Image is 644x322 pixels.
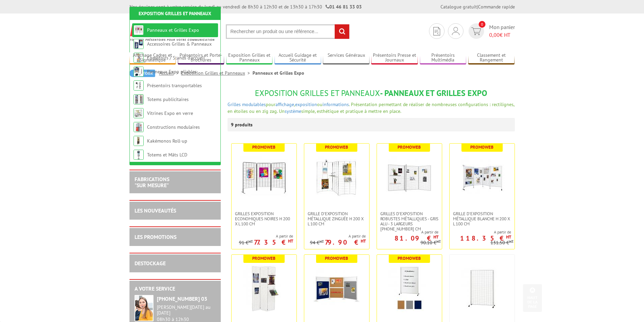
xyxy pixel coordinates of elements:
[288,238,293,244] sup: HT
[235,211,293,226] span: Grilles Exposition Economiques Noires H 200 x L 100 cm
[325,144,348,150] b: Promoweb
[134,136,144,146] img: Kakémonos Roll-up
[252,255,276,261] b: Promoweb
[421,240,441,245] p: 90.10 €
[450,229,511,235] span: A partir de
[157,295,207,302] strong: [PHONE_NUMBER] 03
[285,108,301,114] a: système
[460,236,511,240] p: 118.35 €
[253,70,304,76] li: Panneaux et Grilles Expo
[478,4,515,10] a: Commande rapide
[157,304,216,316] div: [PERSON_NAME][DATE] au [DATE]
[395,236,438,240] p: 81.09 €
[506,234,511,240] sup: HT
[452,27,459,35] img: devis rapide
[313,154,360,201] img: Grille d'exposition métallique Zinguée H 200 x L 100 cm
[135,176,169,189] a: FABRICATIONS"Sur Mesure"
[135,233,176,240] a: LES PROMOTIONS
[398,144,421,150] b: Promoweb
[147,124,200,130] a: Constructions modulaires
[491,240,514,245] p: 131.50 €
[453,211,511,226] span: Grille d'exposition métallique blanche H 200 x L 100 cm
[232,211,296,226] a: Grilles Exposition Economiques Noires H 200 x L 100 cm
[178,52,224,64] a: Présentoirs et Porte-brochures
[335,24,349,39] input: rechercher
[134,25,144,35] img: Panneaux et Grilles Expo
[489,23,515,39] span: Mon panier
[135,260,166,267] a: DESTOCKAGE
[139,10,211,17] a: Exposition Grilles et Panneaux
[240,154,288,201] img: Grilles Exposition Economiques Noires H 200 x L 100 cm
[523,284,542,312] a: Haut de la page
[398,255,421,261] b: Promoweb
[147,82,202,89] a: Présentoirs transportables
[313,265,360,312] img: Panneaux & Grilles modulables - liège, feutrine grise ou bleue, blanc laqué ou gris alu
[231,118,256,131] p: 9 produits
[489,31,500,38] span: 0,00
[252,144,276,150] b: Promoweb
[129,3,362,10] div: Nos équipes sont à votre service du lundi au vendredi de 8h30 à 12h30 et de 13h30 à 17h30
[386,154,433,201] img: Grilles d'exposition robustes métalliques - gris alu - 3 largeurs 70-100-120 cm
[248,239,253,244] sup: HT
[242,101,266,107] a: modulables
[147,152,187,158] a: Totems et Mâts LCD
[135,295,153,321] img: widget-service.jpg
[310,233,366,239] span: A partir de
[489,31,515,39] span: € HT
[134,67,144,77] img: Panneaux Expo pliables
[147,69,197,75] a: Panneaux Expo pliables
[440,3,515,10] div: |
[134,122,144,132] img: Constructions modulaires
[325,255,348,261] b: Promoweb
[458,154,506,201] img: Grille d'exposition métallique blanche H 200 x L 100 cm
[304,211,369,226] a: Grille d'exposition métallique Zinguée H 200 x L 100 cm
[323,101,349,107] a: informations
[433,234,438,240] sup: HT
[325,240,366,244] p: 79.90 €
[135,207,176,214] a: LES NOUVEAUTÉS
[255,88,380,98] span: Exposition Grilles et Panneaux
[134,39,144,49] img: Accessoires Grilles & Panneaux
[228,101,241,107] a: Grilles
[226,52,273,64] a: Exposition Grilles et Panneaux
[147,110,193,116] a: Vitrines Expo en verre
[129,52,176,64] a: Affichage Cadres et Signalétique
[228,101,514,114] span: pour , ou . Présentation permettant de réaliser de nombreuses configurations : rectilignes, en ét...
[323,52,369,64] a: Services Généraux
[433,27,440,35] img: devis rapide
[134,150,144,160] img: Totems et Mâts LCD
[377,229,438,235] span: A partir de
[135,286,216,292] h2: A votre service
[147,41,212,47] a: Accessoires Grilles & Panneaux
[239,233,293,239] span: A partir de
[276,101,294,107] a: affichage
[420,52,467,64] a: Présentoirs Multimédia
[471,27,481,35] img: devis rapide
[240,265,288,312] img: Grille d'exposition économique blanche, fixation murale, paravent ou sur pied
[458,265,506,312] img: Panneaux Exposition Grilles mobiles sur roulettes - gris clair
[310,240,324,245] p: 94 €
[226,24,350,39] input: Rechercher un produit ou une référence...
[468,52,515,64] a: Classement et Rangement
[134,94,144,104] img: Totems publicitaires
[386,265,433,312] img: Panneaux Affichage et Ecriture Mobiles - finitions liège punaisable, feutrine gris clair ou bleue...
[147,27,199,33] a: Panneaux et Grilles Expo
[228,89,515,98] h1: - Panneaux et Grilles Expo
[380,211,438,231] span: Grilles d'exposition robustes métalliques - gris alu - 3 largeurs [PHONE_NUMBER] cm
[479,21,485,28] span: 0
[436,239,441,244] sup: HT
[295,101,317,107] a: exposition
[467,23,515,39] a: devis rapide 0 Mon panier 0,00€ HT
[147,96,189,102] a: Totems publicitaires
[509,239,514,244] sup: HT
[326,4,362,10] strong: 01 46 81 33 03
[147,138,187,144] a: Kakémonos Roll-up
[371,52,418,64] a: Présentoirs Presse et Journaux
[308,211,366,226] span: Grille d'exposition métallique Zinguée H 200 x L 100 cm
[254,240,293,244] p: 77.35 €
[134,108,144,118] img: Vitrines Expo en verre
[147,55,205,61] a: Comptoirs / Stands d'accueil
[361,238,366,244] sup: HT
[319,239,324,244] sup: HT
[377,211,442,231] a: Grilles d'exposition robustes métalliques - gris alu - 3 largeurs [PHONE_NUMBER] cm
